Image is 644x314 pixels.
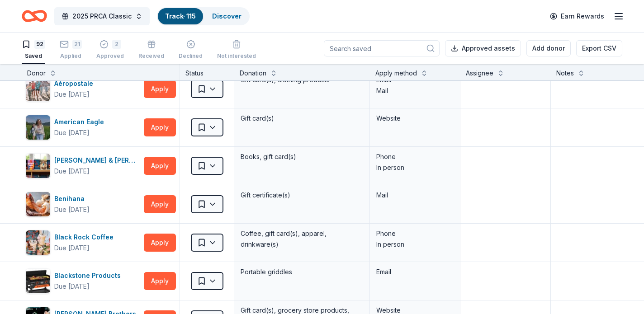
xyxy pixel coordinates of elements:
[22,5,47,27] a: Home
[54,204,90,215] div: Due [DATE]
[576,40,622,56] button: Export CSV
[240,68,266,79] div: Donation
[25,268,140,294] button: Image for Blackstone ProductsBlackstone ProductsDue [DATE]
[144,157,176,175] button: Apply
[144,234,176,252] button: Apply
[240,266,364,278] div: Portable griddles
[526,40,571,56] button: Add donor
[54,89,90,100] div: Due [DATE]
[165,12,196,20] a: Track· 115
[144,195,176,213] button: Apply
[60,52,82,60] div: Applied
[72,40,82,49] div: 21
[26,154,50,178] img: Image for Barnes & Noble
[25,192,140,217] button: Image for BenihanaBenihanaDue [DATE]
[54,127,90,138] div: Due [DATE]
[54,193,90,204] div: Benihana
[25,153,140,178] button: Image for Barnes & Noble[PERSON_NAME] & [PERSON_NAME]Due [DATE]
[144,118,176,136] button: Apply
[112,40,121,49] div: 2
[54,155,140,166] div: [PERSON_NAME] & [PERSON_NAME]
[376,113,454,124] div: Website
[25,230,140,255] button: Image for Black Rock CoffeeBlack Rock CoffeeDue [DATE]
[54,281,90,292] div: Due [DATE]
[138,36,164,64] button: Received
[376,162,454,173] div: In person
[96,36,124,64] button: 2Approved
[26,192,50,216] img: Image for Benihana
[545,8,610,24] a: Earn Rewards
[180,64,234,80] div: Status
[376,228,454,239] div: Phone
[26,115,50,140] img: Image for American Eagle
[217,36,256,64] button: Not interested
[54,166,90,177] div: Due [DATE]
[34,40,45,49] div: 92
[376,239,454,250] div: In person
[138,52,164,60] div: Received
[376,190,454,201] div: Mail
[375,68,417,79] div: Apply method
[54,7,150,25] button: 2025 PRCA Classic
[22,52,45,60] div: Saved
[217,52,256,60] div: Not interested
[25,76,140,102] button: Image for AéropostaleAéropostaleDue [DATE]
[26,269,50,293] img: Image for Blackstone Products
[54,117,108,127] div: American Eagle
[240,112,364,125] div: Gift card(s)
[25,115,140,140] button: Image for American EagleAmerican EagleDue [DATE]
[240,150,364,163] div: Books, gift card(s)
[376,267,454,277] div: Email
[212,12,241,20] a: Discover
[54,232,117,243] div: Black Rock Coffee
[324,40,440,56] input: Search saved
[466,68,493,79] div: Assignee
[445,40,521,56] button: Approved assets
[179,52,203,60] div: Declined
[157,7,250,25] button: Track· 115Discover
[26,230,50,255] img: Image for Black Rock Coffee
[376,151,454,162] div: Phone
[54,243,90,253] div: Due [DATE]
[376,85,454,96] div: Mail
[60,36,82,64] button: 21Applied
[179,36,203,64] button: Declined
[240,189,364,202] div: Gift certificate(s)
[22,36,45,64] button: 92Saved
[72,11,132,22] span: 2025 PRCA Classic
[144,80,176,98] button: Apply
[54,270,124,281] div: Blackstone Products
[240,227,364,251] div: Coffee, gift card(s), apparel, drinkware(s)
[96,52,124,60] div: Approved
[556,68,574,79] div: Notes
[144,272,176,290] button: Apply
[26,77,50,101] img: Image for Aéropostale
[54,78,97,89] div: Aéropostale
[27,68,46,79] div: Donor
